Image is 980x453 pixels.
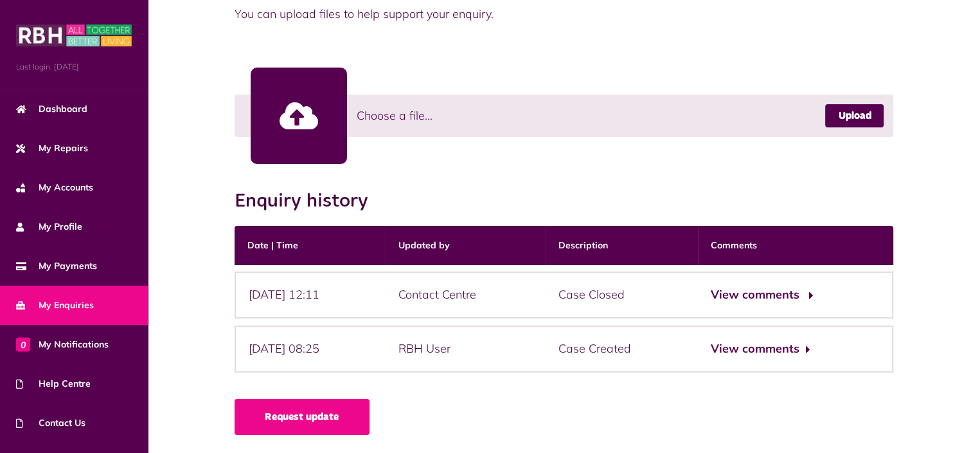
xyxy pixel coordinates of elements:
[16,142,88,155] span: My Repairs
[235,226,386,265] th: Date | Time
[546,326,698,373] div: Case Created
[698,226,894,265] th: Comments
[16,23,132,48] img: MyRBH
[235,190,381,213] h2: Enquiry history
[16,337,30,351] span: 0
[16,102,87,116] span: Dashboard
[546,272,698,319] div: Case Closed
[16,338,109,351] span: My Notifications
[386,226,546,265] th: Updated by
[16,259,97,273] span: My Payments
[235,272,386,319] div: [DATE] 12:11
[235,326,386,373] div: [DATE] 08:25
[16,416,85,430] span: Contact Us
[16,299,94,312] span: My Enquiries
[711,286,810,304] button: View comments
[357,107,432,124] span: Choose a file...
[16,377,91,391] span: Help Centre
[546,226,698,265] th: Description
[386,326,546,373] div: RBH User
[235,5,894,23] span: You can upload files to help support your enquiry.
[16,61,132,73] span: Last login: [DATE]
[825,104,884,127] a: Upload
[235,399,370,435] a: Request update
[711,340,810,358] button: View comments
[16,181,93,194] span: My Accounts
[16,220,82,234] span: My Profile
[386,272,546,319] div: Contact Centre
